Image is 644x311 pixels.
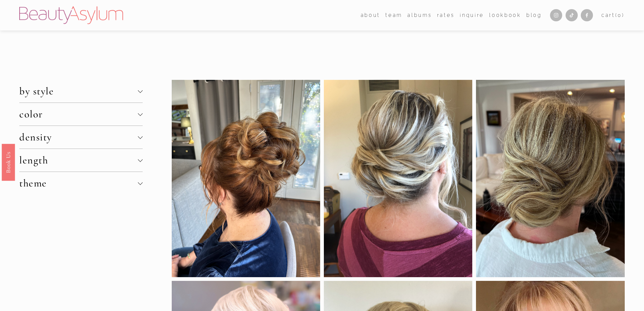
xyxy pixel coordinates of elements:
[385,10,402,20] a: folder dropdown
[19,172,142,195] button: theme
[550,9,562,21] a: Instagram
[2,143,15,180] a: Book Us
[19,80,142,103] button: by style
[19,85,138,97] span: by style
[19,177,138,190] span: theme
[615,12,625,18] span: ( )
[19,149,142,172] button: length
[19,108,138,120] span: color
[19,103,142,126] button: color
[489,10,521,20] a: Lookbook
[437,10,455,20] a: Rates
[19,126,142,149] button: density
[618,12,622,18] span: 0
[407,10,432,20] a: albums
[361,11,380,20] span: about
[460,10,484,20] a: Inquire
[385,11,402,20] span: team
[566,9,578,21] a: TikTok
[601,11,625,20] a: 0 items in cart
[526,10,542,20] a: Blog
[361,10,380,20] a: folder dropdown
[19,154,138,166] span: length
[19,131,138,143] span: density
[19,6,123,24] img: Beauty Asylum | Bridal Hair &amp; Makeup Charlotte &amp; Atlanta
[581,9,593,21] a: Facebook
